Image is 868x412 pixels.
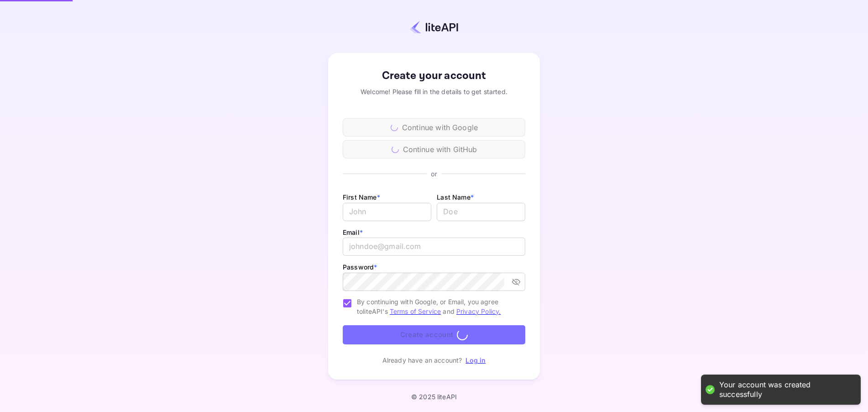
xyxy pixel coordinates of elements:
[465,356,486,364] a: Log in
[343,203,431,221] input: John
[719,380,852,399] div: Your account was created successfully
[456,307,501,315] a: Privacy Policy.
[343,68,525,84] div: Create your account
[343,87,525,96] div: Welcome! Please fill in the details to get started.
[343,228,363,236] label: Email
[437,193,474,201] label: Last Name
[382,355,462,365] p: Already have an account?
[437,203,525,221] input: Doe
[410,21,458,34] img: liteapi
[357,297,518,316] span: By continuing with Google, or Email, you agree to liteAPI's and
[343,263,377,271] label: Password
[508,274,524,290] button: toggle password visibility
[343,238,525,256] input: johndoe@gmail.com
[390,307,441,315] a: Terms of Service
[343,140,525,158] div: Continue with GitHub
[343,193,380,201] label: First Name
[411,393,457,401] p: © 2025 liteAPI
[343,118,525,137] div: Continue with Google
